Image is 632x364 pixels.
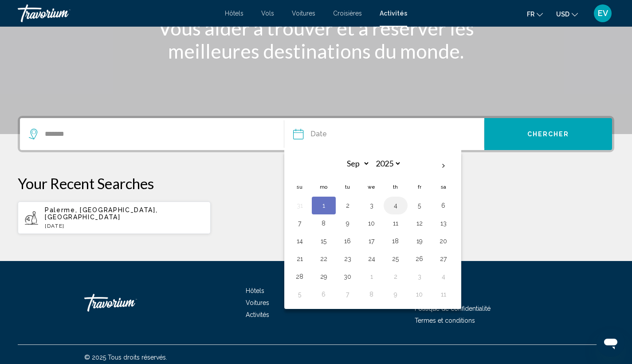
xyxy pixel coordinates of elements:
select: Select year [373,156,401,171]
button: Day 21 [293,253,307,265]
button: Date [293,118,484,150]
span: USD [556,11,569,18]
span: © 2025 Tous droits réservés. [84,354,167,361]
button: Day 17 [365,235,379,247]
button: Day 1 [365,270,379,283]
button: Next month [432,156,455,176]
button: Day 6 [317,288,331,301]
button: Day 7 [293,217,307,229]
button: Day 9 [389,288,403,301]
button: Day 10 [412,288,427,301]
button: Day 29 [317,270,331,283]
button: Day 31 [293,199,307,212]
button: Palerme, [GEOGRAPHIC_DATA], [GEOGRAPHIC_DATA][DATE] [18,201,211,234]
a: Croisières [333,10,362,17]
a: Voitures [246,299,269,306]
button: Day 19 [412,235,427,247]
a: Voitures [292,10,315,17]
iframe: Bouton de lancement de la fenêtre de messagerie [597,328,625,357]
a: Hôtels [246,287,264,294]
button: Day 8 [365,288,379,301]
a: Travorium [18,4,216,22]
button: Day 9 [341,217,355,229]
button: Day 11 [436,288,451,301]
button: Day 13 [436,217,451,229]
span: fr [527,11,534,18]
a: Termes et conditions [415,317,475,324]
button: Day 30 [341,270,355,283]
button: Day 28 [293,270,307,283]
button: User Menu [591,4,614,23]
span: Palerme, [GEOGRAPHIC_DATA], [GEOGRAPHIC_DATA] [45,206,157,221]
button: Day 12 [412,217,427,229]
button: Chercher [484,118,612,150]
h1: Vous aider à trouver et à réserver les meilleures destinations du monde. [150,16,483,63]
a: Hôtels [225,10,243,17]
button: Day 14 [293,235,307,247]
button: Day 5 [412,199,427,212]
button: Day 7 [341,288,355,301]
button: Day 3 [365,199,379,212]
button: Day 15 [317,235,331,247]
a: Vols [261,10,274,17]
button: Day 24 [365,253,379,265]
button: Day 16 [341,235,355,247]
select: Select month [341,156,370,171]
button: Day 1 [317,199,331,212]
button: Day 3 [412,270,427,283]
button: Day 22 [317,253,331,265]
button: Day 10 [365,217,379,229]
div: Search widget [20,118,612,150]
p: [DATE] [45,223,204,229]
button: Day 25 [389,253,403,265]
button: Day 5 [293,288,307,301]
button: Day 2 [341,199,355,212]
button: Day 6 [436,199,451,212]
button: Day 2 [389,270,403,283]
a: Activités [380,10,407,17]
span: EV [598,9,608,18]
span: Chercher [527,131,569,138]
button: Day 11 [389,217,403,229]
a: Activités [246,311,269,318]
a: Travorium [84,289,173,316]
button: Day 26 [412,253,427,265]
p: Your Recent Searches [18,174,614,192]
button: Change currency [556,8,578,20]
button: Day 20 [436,235,451,247]
button: Day 18 [389,235,403,247]
button: Day 4 [436,270,451,283]
button: Day 8 [317,217,331,229]
button: Change language [527,8,543,20]
button: Day 27 [436,253,451,265]
button: Day 4 [389,199,403,212]
button: Day 23 [341,253,355,265]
